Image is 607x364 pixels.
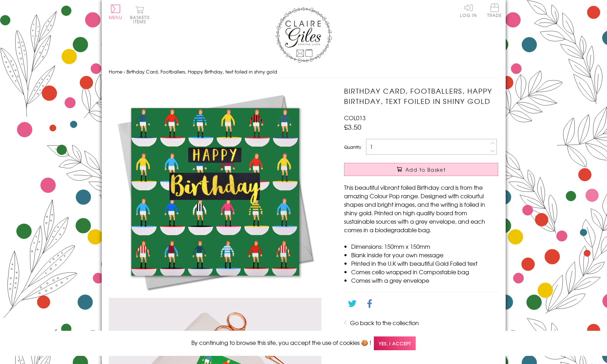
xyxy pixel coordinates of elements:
a: Log In [460,4,477,17]
img: Claire Giles Greetings Cards [275,7,332,63]
a: Go back to the collection [350,318,419,327]
li: Comes cello wrapped in Compostable bag [351,268,498,276]
p: This beautiful vibrant foiled Birthday card is from the amazing Colour Pop range. Designed with c... [344,183,498,234]
button: Menu [109,5,123,19]
span: Birthday Card, Footballers, Happy Birthday, text foiled in shiny gold [127,68,277,75]
h1: Birthday Card, Footballers, Happy Birthday, text foiled in shiny gold [344,86,498,106]
li: Dimensions: 150mm x 150mm [351,242,498,251]
a: Home [109,68,122,75]
span: £3.50 [344,122,361,132]
span: Add to Basket [405,166,446,173]
button: Add to Basket [344,163,498,176]
span: › [124,68,125,75]
span: Trade [487,4,502,17]
label: Quantity [344,144,361,150]
img: Birthday Card, Footballers, Happy Birthday, text foiled in shiny gold [109,86,321,298]
li: Printed in the U.K with beautiful Gold Foiled text [351,259,498,268]
span: 0 items [133,14,150,25]
a: Trade [487,4,502,19]
span: Menu [109,14,123,20]
span: Yes, I accept [374,336,416,350]
button: Basket0 items [130,6,150,24]
nav: breadcrumbs [109,65,499,79]
span: COL013 [344,113,366,122]
li: Comes with a grey envelope [351,276,498,284]
li: Blank inside for your own message [351,251,498,259]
